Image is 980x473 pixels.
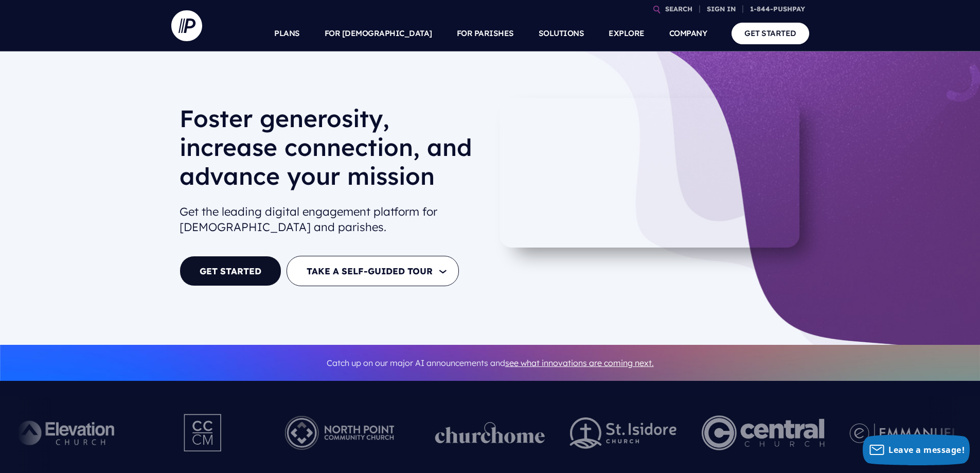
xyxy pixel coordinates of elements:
[435,422,545,444] img: pp_logos_1
[269,405,411,461] img: Pushpay_Logo__NorthPoint
[287,256,459,286] button: TAKE A SELF-GUIDED TOUR
[863,434,970,465] button: Leave a message!
[669,15,707,51] a: COMPANY
[505,358,654,368] a: see what innovations are coming next.
[180,352,801,375] p: Catch up on our major AI announcements and
[702,405,825,461] img: Central Church Henderson NV
[457,15,514,51] a: FOR PARISHES
[180,200,482,240] h2: Get the leading digital engagement platform for [DEMOGRAPHIC_DATA] and parishes.
[570,417,677,449] img: pp_logos_2
[163,405,244,461] img: Pushpay_Logo__CCM
[609,15,645,51] a: EXPLORE
[539,15,584,51] a: SOLUTIONS
[180,104,482,199] h1: Foster generosity, increase connection, and advance your mission
[274,15,300,51] a: PLANS
[325,15,432,51] a: FOR [DEMOGRAPHIC_DATA]
[888,444,965,456] span: Leave a message!
[732,23,809,44] a: GET STARTED
[180,256,281,286] a: GET STARTED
